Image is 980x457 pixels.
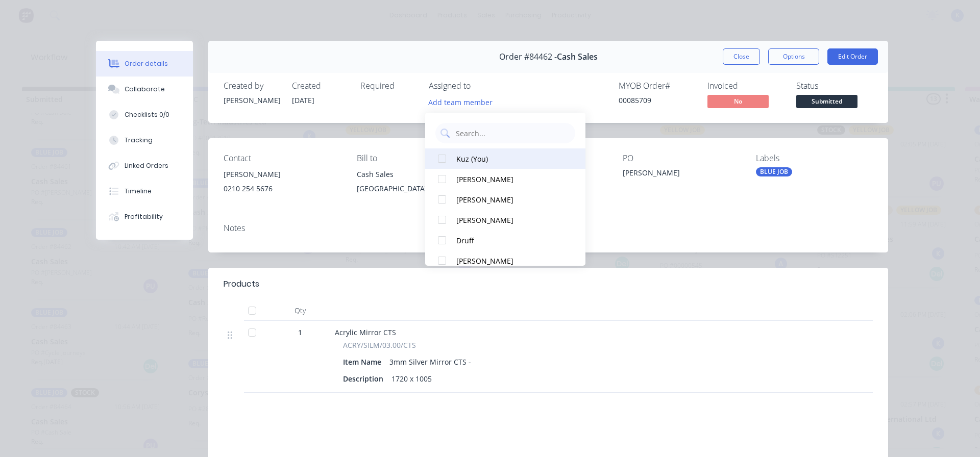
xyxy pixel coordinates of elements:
[343,371,387,386] div: Description
[360,81,416,91] div: Required
[499,52,557,62] span: Order #84462 -
[292,81,348,91] div: Created
[456,174,564,185] div: [PERSON_NAME]
[623,167,740,182] div: [PERSON_NAME]
[96,102,193,128] button: Checklists 0/0
[423,95,498,109] button: Add team member
[429,95,498,109] button: Add team member
[557,52,598,62] span: Cash Sales
[796,95,857,108] span: Submitted
[224,223,873,233] div: Notes
[723,48,760,65] button: Close
[343,354,385,369] div: Item Name
[224,154,340,163] div: Contact
[96,153,193,179] button: Linked Orders
[96,179,193,204] button: Timeline
[385,354,475,369] div: 3mm Silver Mirror CTS -
[125,212,163,221] div: Profitability
[357,182,474,196] div: [GEOGRAPHIC_DATA],
[125,187,152,196] div: Timeline
[96,51,193,77] button: Order details
[224,167,340,200] div: [PERSON_NAME]0210 254 5676
[357,154,474,163] div: Bill to
[425,148,585,169] button: Kuz (You)
[707,95,769,108] span: No
[425,169,585,189] button: [PERSON_NAME]
[125,136,153,145] div: Tracking
[455,123,570,143] input: Search...
[456,256,564,266] div: [PERSON_NAME]
[796,95,857,110] button: Submitted
[292,95,314,105] span: [DATE]
[425,230,585,250] button: Druff
[619,95,695,106] div: 00085709
[357,167,474,200] div: Cash Sales[GEOGRAPHIC_DATA],
[335,327,396,337] span: Acrylic Mirror CTS
[224,278,259,290] div: Products
[298,327,302,338] span: 1
[224,182,340,196] div: 0210 254 5676
[224,167,340,182] div: [PERSON_NAME]
[125,85,165,94] div: Collaborate
[707,81,784,91] div: Invoiced
[269,300,331,321] div: Qty
[125,59,168,68] div: Order details
[619,81,695,91] div: MYOB Order #
[425,210,585,230] button: [PERSON_NAME]
[456,215,564,225] div: [PERSON_NAME]
[456,194,564,205] div: [PERSON_NAME]
[96,77,193,102] button: Collaborate
[456,235,564,246] div: Druff
[425,250,585,271] button: [PERSON_NAME]
[125,161,168,170] div: Linked Orders
[623,154,740,163] div: PO
[456,154,564,164] div: Kuz (You)
[756,154,873,163] div: Labels
[429,81,531,91] div: Assigned to
[343,340,416,350] span: ACRY/SILM/03.00/CTS
[125,110,169,119] div: Checklists 0/0
[224,81,280,91] div: Created by
[796,81,873,91] div: Status
[768,48,819,65] button: Options
[224,95,280,106] div: [PERSON_NAME]
[357,167,474,182] div: Cash Sales
[96,204,193,230] button: Profitability
[425,189,585,210] button: [PERSON_NAME]
[827,48,878,65] button: Edit Order
[387,371,436,386] div: 1720 x 1005
[756,167,792,176] div: BLUE JOB
[96,128,193,153] button: Tracking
